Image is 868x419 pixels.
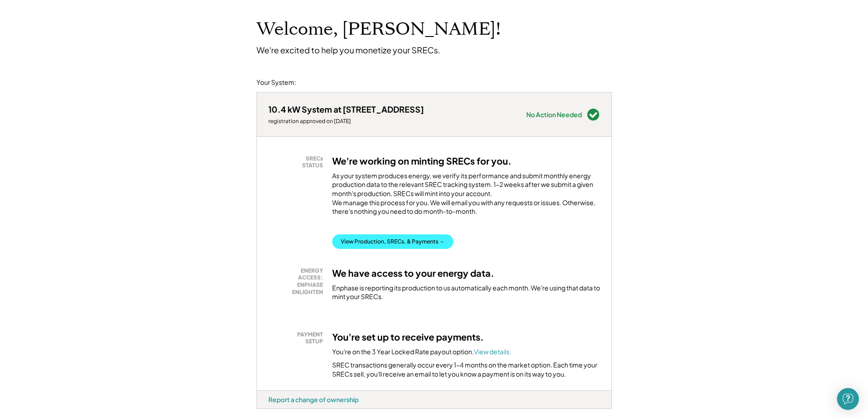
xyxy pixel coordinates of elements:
[268,104,424,114] div: 10.4 kW System at [STREET_ADDRESS]
[332,155,512,167] h3: We're working on minting SRECs for you.
[268,118,424,125] div: registration approved on [DATE]
[332,331,484,343] h3: You're set up to receive payments.
[332,234,453,249] button: View Production, SRECs, & Payments →
[332,347,511,357] div: You're on the 3 Year Locked Rate payout option.
[273,155,323,169] div: SRECs STATUS
[332,361,600,378] div: SREC transactions generally occur every 1-4 months on the market option. Each time your SRECs sel...
[332,171,600,221] div: As your system produces energy, we verify its performance and submit monthly energy production da...
[837,388,859,410] div: Open Intercom Messenger
[257,409,289,413] div: kderdook - VA Distributed
[273,267,323,295] div: ENERGY ACCESS: ENPHASE ENLIGHTEN
[273,331,323,345] div: PAYMENT SETUP
[257,19,501,40] h1: Welcome, [PERSON_NAME]!
[526,111,582,118] div: No Action Needed
[332,267,494,279] h3: We have access to your energy data.
[257,45,440,55] div: We're excited to help you monetize your SRECs.
[268,395,359,403] div: Report a change of ownership
[474,347,511,356] a: View details.
[257,78,296,87] div: Your System:
[332,284,600,301] div: Enphase is reporting its production to us automatically each month. We're using that data to mint...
